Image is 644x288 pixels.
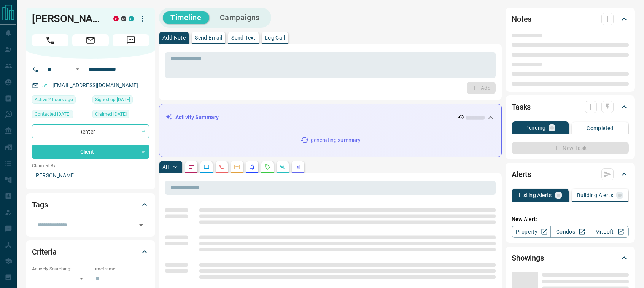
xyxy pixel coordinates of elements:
svg: Calls [219,164,225,170]
h2: Tags [32,199,48,211]
span: Signed up [DATE] [95,96,130,103]
button: Open [73,65,82,74]
a: [EMAIL_ADDRESS][DOMAIN_NAME] [52,82,138,88]
p: Log Call [265,35,285,40]
div: Sun Aug 26 2018 [92,95,149,106]
p: Claimed By: [32,162,149,169]
h2: Notes [512,13,531,25]
svg: Notes [188,164,194,170]
button: Timeline [163,11,209,24]
div: Renter [32,124,149,138]
p: Actively Searching: [32,266,89,272]
a: Condos [550,226,590,238]
span: Email [72,34,109,46]
div: condos.ca [129,16,134,21]
span: Claimed [DATE] [95,110,127,118]
button: Open [136,220,146,231]
button: Campaigns [212,11,267,24]
div: Criteria [32,243,149,261]
div: Activity Summary [165,110,495,124]
span: Contacted [DATE] [35,110,70,118]
div: Sat Aug 16 2025 [32,95,89,106]
p: Activity Summary [175,113,219,121]
p: Add Note [162,35,186,40]
p: All [162,164,169,170]
svg: Requests [264,164,270,170]
svg: Emails [234,164,240,170]
p: Timeframe: [92,266,149,272]
p: Building Alerts [577,193,613,198]
svg: Listing Alerts [249,164,255,170]
h2: Tasks [512,101,531,113]
div: Client [32,145,149,159]
p: Pending [525,125,546,130]
a: Mr.Loft [590,226,629,238]
h2: Criteria [32,246,57,258]
div: Showings [512,249,629,267]
div: Notes [512,10,629,28]
span: Active 2 hours ago [35,96,73,103]
svg: Lead Browsing Activity [204,164,210,170]
p: New Alert: [512,215,629,223]
p: Listing Alerts [519,193,552,198]
span: Message [113,34,149,46]
h2: Showings [512,252,544,264]
p: Send Email [195,35,222,40]
div: Tags [32,196,149,214]
div: Alerts [512,165,629,183]
div: Sun May 10 2020 [92,110,149,121]
div: Mon Jun 06 2022 [32,110,89,121]
h2: Alerts [512,168,531,180]
div: Tasks [512,98,629,116]
svg: Opportunities [280,164,286,170]
svg: Email Verified [42,83,47,88]
div: property.ca [113,16,119,21]
p: Completed [587,126,614,131]
p: [PERSON_NAME] [32,169,149,182]
svg: Agent Actions [295,164,301,170]
p: generating summary [311,136,361,144]
div: mrloft.ca [121,16,126,21]
p: Send Text [231,35,256,40]
a: Property [512,226,551,238]
span: Call [32,34,68,46]
h1: [PERSON_NAME] [32,13,102,25]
